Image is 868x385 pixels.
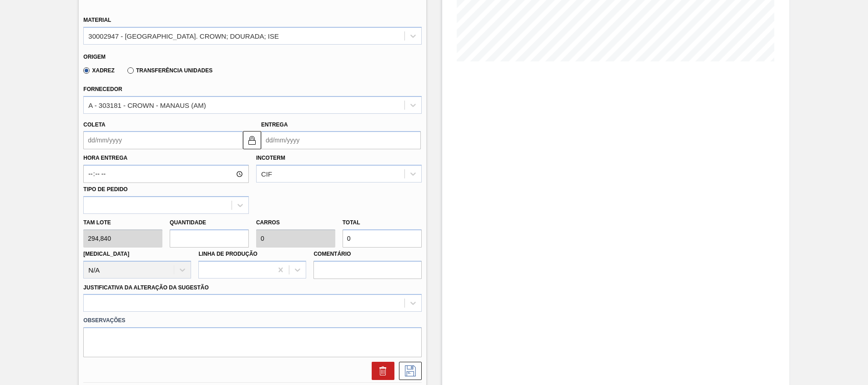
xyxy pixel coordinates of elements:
[198,251,257,257] label: Linha de Produção
[170,219,206,226] label: Quantidade
[261,170,272,178] div: CIF
[83,152,249,165] label: Hora Entrega
[243,131,261,149] button: locked
[367,362,394,380] div: Excluir Sugestão
[83,131,243,149] input: dd/mm/yyyy
[83,314,421,327] label: Observações
[261,131,421,149] input: dd/mm/yyyy
[83,122,105,128] label: Coleta
[394,362,422,380] div: Salvar Sugestão
[83,17,111,23] label: Material
[83,54,106,60] label: Origem
[256,155,285,161] label: Incoterm
[83,251,129,257] label: [MEDICAL_DATA]
[256,219,280,226] label: Carros
[88,32,279,40] div: 30002947 - [GEOGRAPHIC_DATA]. CROWN; DOURADA; ISE
[83,216,162,229] label: Tam lote
[127,67,212,74] label: Transferência Unidades
[83,186,127,192] label: Tipo de pedido
[83,86,122,92] label: Fornecedor
[313,248,421,261] label: Comentário
[83,284,209,291] label: Justificativa da Alteração da Sugestão
[343,219,360,226] label: Total
[83,67,115,74] label: Xadrez
[261,122,288,128] label: Entrega
[88,101,206,109] div: A - 303181 - CROWN - MANAUS (AM)
[247,135,257,146] img: locked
